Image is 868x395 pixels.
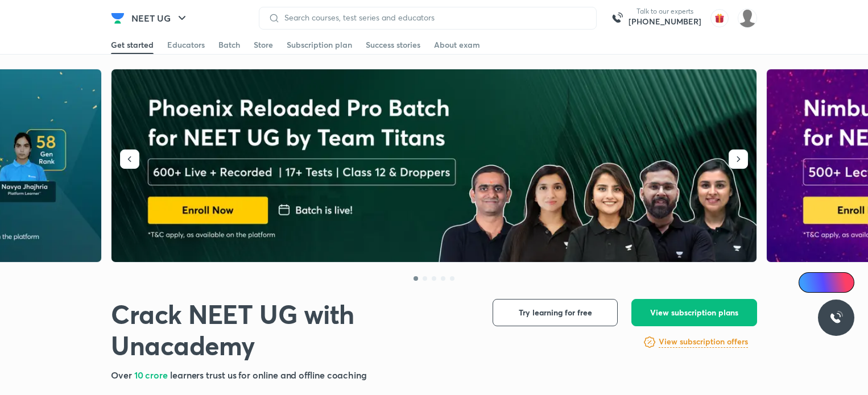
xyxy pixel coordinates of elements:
[606,7,629,30] img: call-us
[218,36,240,54] a: Batch
[710,9,729,27] img: avatar
[167,39,205,51] div: Educators
[631,299,757,326] button: View subscription plans
[629,7,701,16] p: Talk to our experts
[434,39,480,51] div: About exam
[659,335,748,349] a: View subscription offers
[170,369,367,381] span: learners trust us for online and offline coaching
[287,36,352,54] a: Subscription plan
[111,369,134,381] span: Over
[167,36,205,54] a: Educators
[366,39,420,51] div: Success stories
[817,278,848,287] span: Ai Doubts
[650,307,738,318] span: View subscription plans
[218,39,240,51] div: Batch
[111,11,125,25] img: Company Logo
[659,336,748,348] h6: View subscription offers
[493,299,618,326] button: Try learning for free
[738,9,757,28] img: Dhirendra singh
[287,39,352,51] div: Subscription plan
[125,7,196,30] button: NEET UG
[254,39,273,51] div: Store
[111,39,154,51] div: Get started
[254,36,273,54] a: Store
[111,36,154,54] a: Get started
[366,36,420,54] a: Success stories
[280,13,587,22] input: Search courses, test series and educators
[134,369,170,381] span: 10 crore
[799,272,854,293] a: Ai Doubts
[434,36,480,54] a: About exam
[629,16,701,27] a: [PHONE_NUMBER]
[805,278,815,287] img: Icon
[829,311,843,325] img: ttu
[519,307,592,318] span: Try learning for free
[111,299,474,361] h1: Crack NEET UG with Unacademy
